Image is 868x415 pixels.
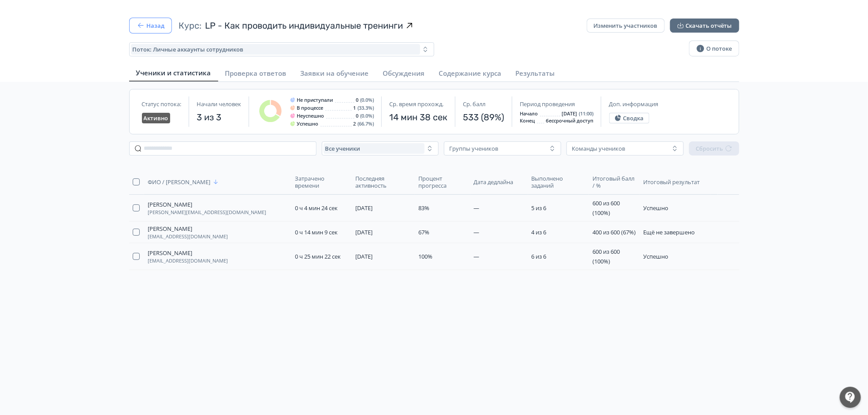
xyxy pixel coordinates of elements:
[297,97,333,103] span: Не приступали
[566,141,684,156] button: Команды учеников
[148,225,192,232] span: [PERSON_NAME]
[418,228,429,236] span: 67%
[197,100,242,107] span: Начали человек
[463,100,486,107] span: Ср. балл
[609,100,659,107] span: Доп. информация
[356,97,359,103] span: 0
[129,42,434,56] button: Поток: Личные аккаунты сотрудников
[129,18,172,33] button: Назад
[301,69,369,78] span: Заявки на обучение
[532,228,547,236] span: 4 из 6
[148,249,228,263] button: [PERSON_NAME][EMAIL_ADDRESS][DOMAIN_NAME]
[295,175,346,189] span: Затрачено времени
[592,173,636,191] button: Итоговый балл / %
[358,105,374,111] span: (33.3%)
[354,121,356,126] span: 2
[643,178,707,185] span: Итоговый результат
[361,97,374,103] span: (0.0%)
[322,141,439,156] button: Все ученики
[592,175,634,189] span: Итоговый балл / %
[546,118,594,123] span: бессрочный доступ
[355,175,410,189] span: Последняя активность
[562,111,577,116] span: [DATE]
[418,173,466,191] button: Процент прогресса
[383,69,425,78] span: Обсуждения
[142,100,182,107] span: Статус потока:
[355,228,373,236] span: [DATE]
[295,173,348,191] button: Затрачено времени
[390,111,448,123] span: 14 мин 38 сек
[148,234,228,239] span: [EMAIL_ADDRESS][DOMAIN_NAME]
[133,46,244,53] span: Поток: Личные аккаунты сотрудников
[520,111,538,116] span: Начало
[144,115,168,122] span: Активно
[325,145,361,152] span: Все ученики
[225,69,287,78] span: Проверка ответов
[205,19,403,32] span: LP - Как проводить индивидуальные тренинги
[579,111,594,116] span: (11:00)
[355,252,373,260] span: [DATE]
[689,41,739,56] button: О потоке
[532,175,584,189] span: Выполнено заданий
[592,248,620,265] span: 600 из 600 (100%)
[148,177,221,187] button: ФИО / [PERSON_NAME]
[418,204,429,212] span: 83%
[609,113,649,123] button: Сводка
[355,204,373,212] span: [DATE]
[520,100,575,107] span: Период проведения
[390,100,444,107] span: Ср. время прохожд.
[623,115,644,122] span: Сводка
[532,252,547,260] span: 6 из 6
[148,201,266,215] button: [PERSON_NAME][PERSON_NAME][EMAIL_ADDRESS][DOMAIN_NAME]
[356,113,359,119] span: 0
[136,68,211,77] span: Ученики и статистика
[592,228,636,236] span: 400 из 600 (67%)
[361,113,374,119] span: (0.0%)
[295,252,341,260] span: 0 ч 25 мин 22 сек
[463,111,505,123] span: 533 (89%)
[179,19,202,32] span: Курс:
[355,173,411,191] button: Последняя активность
[297,121,319,126] span: Успешно
[444,141,561,156] button: Группы учеников
[474,178,514,185] span: Дата дедлайна
[297,113,324,119] span: Неуспешно
[297,105,324,111] span: В процессе
[587,19,665,33] button: Изменить участников
[148,249,192,256] span: [PERSON_NAME]
[643,228,695,236] span: Ещё не завершено
[474,228,480,236] span: —
[418,175,465,189] span: Процент прогресса
[148,210,266,215] span: [PERSON_NAME][EMAIL_ADDRESS][DOMAIN_NAME]
[643,204,668,212] span: Успешно
[520,118,535,123] span: Конец
[689,141,739,156] button: Сбросить
[449,145,498,152] div: Группы учеников
[670,19,739,33] button: Скачать отчёты
[592,199,620,217] span: 600 из 600 (100%)
[474,204,480,212] span: —
[358,121,374,126] span: (66.7%)
[148,201,192,208] span: [PERSON_NAME]
[354,105,356,111] span: 1
[295,204,338,212] span: 0 ч 4 мин 24 сек
[148,178,210,185] span: ФИО / [PERSON_NAME]
[197,111,242,123] span: 3 из 3
[532,204,547,212] span: 5 из 6
[295,228,338,236] span: 0 ч 14 мин 9 сек
[148,225,228,239] button: [PERSON_NAME][EMAIL_ADDRESS][DOMAIN_NAME]
[643,252,668,260] span: Успешно
[418,252,432,260] span: 100%
[474,177,515,187] button: Дата дедлайна
[516,69,555,78] span: Результаты
[572,145,625,152] div: Команды учеников
[532,173,585,191] button: Выполнено заданий
[148,258,228,263] span: [EMAIL_ADDRESS][DOMAIN_NAME]
[474,252,480,260] span: —
[439,69,502,78] span: Содержание курса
